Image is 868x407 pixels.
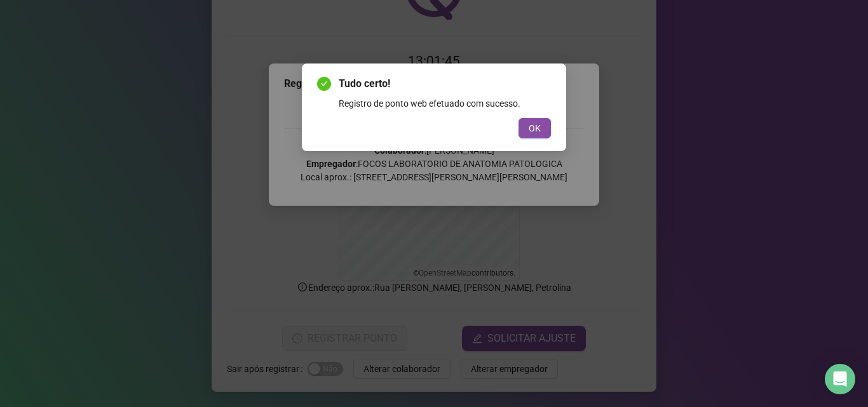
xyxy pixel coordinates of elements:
[339,97,551,110] div: Registro de ponto web efetuado com sucesso.
[519,118,551,138] button: OK
[339,76,551,91] span: Tudo certo!
[825,364,855,394] div: Open Intercom Messenger
[529,121,541,135] span: OK
[317,77,331,91] span: check-circle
